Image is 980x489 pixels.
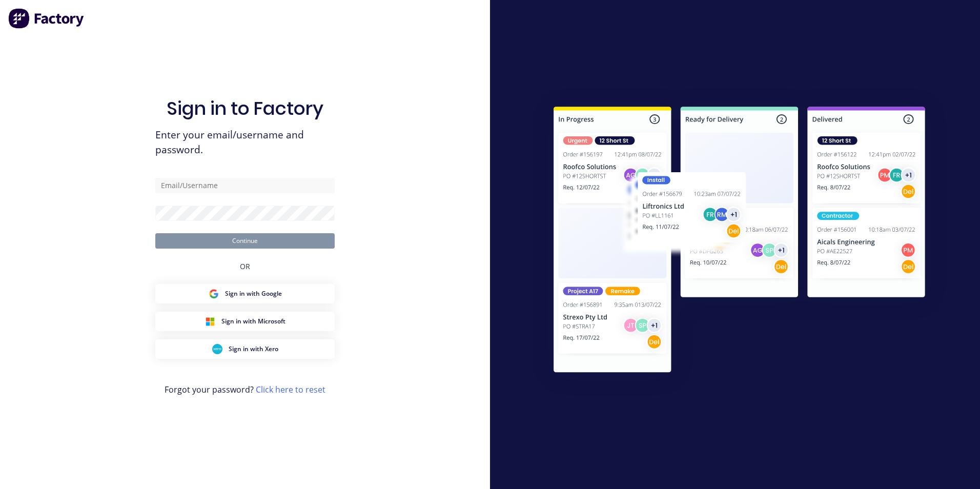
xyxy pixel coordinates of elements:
button: Xero Sign inSign in with Xero [155,339,335,359]
img: Sign in [531,86,948,397]
img: Microsoft Sign in [205,316,215,327]
a: Click here to reset [256,384,325,395]
img: Factory [8,8,85,29]
div: OR [240,249,250,284]
span: Forgot your password? [165,383,325,396]
button: Continue [155,233,335,249]
input: Email/Username [155,178,335,193]
img: Google Sign in [209,289,219,299]
span: Sign in with Xero [229,344,278,354]
h1: Sign in to Factory [167,97,323,119]
span: Enter your email/username and password. [155,128,335,157]
button: Google Sign inSign in with Google [155,284,335,303]
span: Sign in with Google [225,289,282,298]
img: Xero Sign in [212,344,222,354]
button: Microsoft Sign inSign in with Microsoft [155,312,335,331]
span: Sign in with Microsoft [221,317,285,326]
